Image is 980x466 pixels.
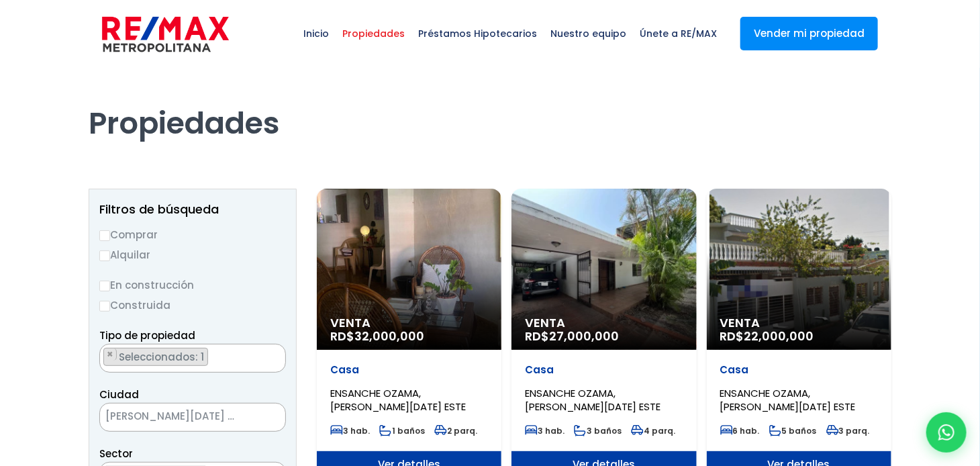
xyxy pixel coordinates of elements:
[740,17,878,50] a: Vender mi propiedad
[525,425,565,436] span: 3 hab.
[744,328,814,344] span: 22,000,000
[544,13,633,54] span: Nuestro equipo
[434,425,477,436] span: 2 parq.
[411,13,544,54] span: Préstamos Hipotecarios
[103,348,208,366] li: CASA
[336,13,411,54] span: Propiedades
[769,425,817,436] span: 5 baños
[99,387,139,402] span: Ciudad
[633,13,724,54] span: Únete a RE/MAX
[265,412,272,424] span: ×
[720,316,878,330] span: Venta
[104,348,117,361] button: Remove item
[330,386,466,414] span: ENSANCHE OZAMA, [PERSON_NAME][DATE] ESTE
[574,425,622,436] span: 3 baños
[100,344,107,373] textarea: Search
[99,250,110,261] input: Alquilar
[89,68,891,142] h1: Propiedades
[99,230,110,241] input: Comprar
[720,363,878,377] p: Casa
[525,363,683,377] p: Casa
[330,316,488,330] span: Venta
[330,328,424,344] span: RD$
[720,328,814,344] span: RD$
[100,407,252,426] span: SANTO DOMINGO ESTE
[271,348,278,361] span: ×
[99,281,110,291] input: En construcción
[379,425,425,436] span: 1 baños
[99,277,286,293] label: En construcción
[99,246,286,263] label: Alquilar
[631,425,675,436] span: 4 parq.
[525,316,683,330] span: Venta
[99,447,133,461] span: Sector
[330,425,370,436] span: 3 hab.
[525,328,619,344] span: RD$
[99,226,286,243] label: Comprar
[117,350,207,364] span: Seleccionados: 1
[271,348,279,361] button: Remove all items
[720,386,856,414] span: ENSANCHE OZAMA, [PERSON_NAME][DATE] ESTE
[330,363,488,377] p: Casa
[525,386,660,414] span: ENSANCHE OZAMA, [PERSON_NAME][DATE] ESTE
[99,297,286,314] label: Construida
[99,403,286,432] span: SANTO DOMINGO ESTE
[826,425,870,436] span: 3 parq.
[102,14,229,54] img: remax-metropolitana-logo
[99,328,195,342] span: Tipo de propiedad
[549,328,619,344] span: 27,000,000
[99,301,110,312] input: Construida
[107,348,113,361] span: ×
[720,425,760,436] span: 6 hab.
[297,13,336,54] span: Inicio
[99,203,286,216] h2: Filtros de búsqueda
[354,328,424,344] span: 32,000,000
[252,407,272,428] button: Remove all items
